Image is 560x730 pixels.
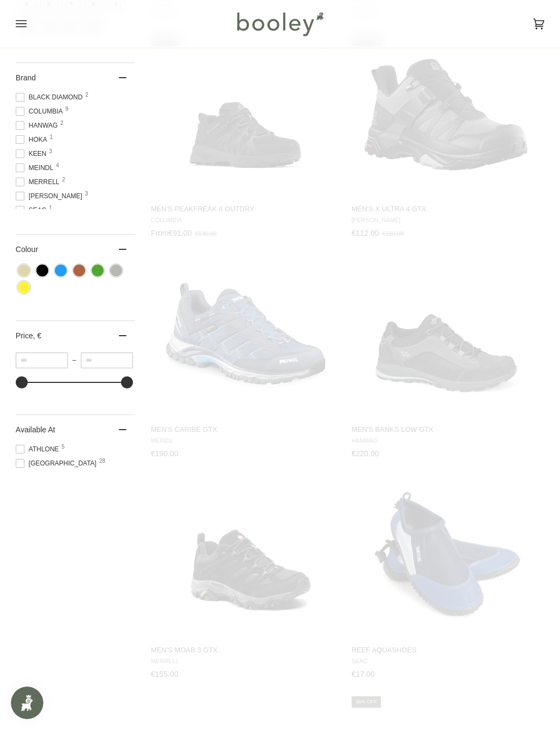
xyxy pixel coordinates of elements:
span: [GEOGRAPHIC_DATA] [16,458,100,468]
img: Booley [232,8,327,40]
span: 4 [56,163,59,168]
span: Available At [16,425,55,434]
span: Keen [16,149,50,159]
iframe: Button to open loyalty program pop-up [11,687,43,719]
span: 2 [62,177,65,182]
span: 3 [85,191,88,197]
span: Colour: Yellow [18,281,30,293]
span: Colour: Blue [55,265,67,276]
input: Minimum value [16,353,68,368]
span: – [68,356,81,364]
span: 2 [85,92,88,98]
span: Merrell [16,177,63,187]
span: Colour: Grey [110,265,122,276]
span: Brand [16,73,36,82]
span: Meindl [16,163,56,173]
span: 1 [50,135,53,140]
span: Colour [16,245,46,254]
span: 1 [49,205,52,211]
span: 3 [49,149,52,154]
span: Seac [16,205,50,215]
span: 28 [99,458,105,464]
span: Colour: Brown [73,265,85,276]
span: Price [16,331,41,340]
span: 5 [62,444,65,450]
span: [PERSON_NAME] [16,191,86,201]
span: 9 [65,106,68,112]
span: Columbia [16,106,66,116]
span: Athlone [16,444,62,454]
span: , € [33,331,42,340]
span: 2 [60,121,63,126]
span: Colour: Beige [18,265,30,276]
span: Colour: Green [92,265,104,276]
span: Hanwag [16,121,61,130]
span: Colour: Black [36,265,48,276]
span: Black Diamond [16,92,86,102]
span: Hoka [16,135,50,144]
input: Maximum value [81,353,133,368]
